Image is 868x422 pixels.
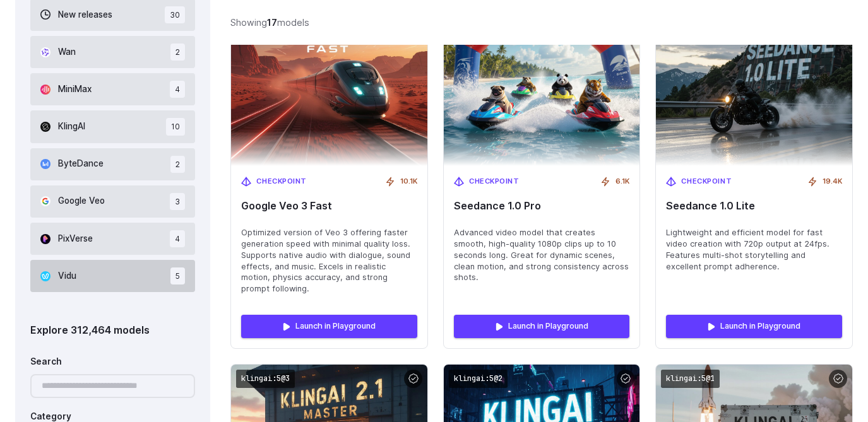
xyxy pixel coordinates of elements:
[230,15,309,30] div: Showing models
[454,315,630,337] a: Launch in Playground
[823,176,842,187] span: 19.4K
[58,232,93,246] span: PixVerse
[30,110,195,143] button: KlingAI 10
[58,157,104,171] span: ByteDance
[30,322,195,339] div: Explore 312,464 models
[170,267,185,284] span: 5
[615,176,629,187] span: 6.1K
[666,227,842,273] span: Lightweight and efficient model for fast video creation with 720p output at 24fps. Features multi...
[58,120,85,134] span: KlingAI
[170,44,185,61] span: 2
[58,8,112,22] span: New releases
[236,370,295,388] code: klingai:5@3
[30,148,195,180] button: ByteDance 2
[166,118,185,135] span: 10
[58,83,92,97] span: MiniMax
[267,17,277,28] strong: 17
[661,370,720,388] code: klingai:5@1
[256,176,307,187] span: Checkpoint
[666,315,842,337] a: Launch in Playground
[170,230,185,247] span: 4
[165,6,185,23] span: 30
[58,194,105,208] span: Google Veo
[170,156,185,173] span: 2
[30,223,195,255] button: PixVerse 4
[30,36,195,68] button: Wan 2
[400,176,417,187] span: 10.1K
[30,185,195,218] button: Google Veo 3
[454,200,630,212] span: Seedance 1.0 Pro
[241,227,417,295] span: Optimized version of Veo 3 offering faster generation speed with minimal quality loss. Supports n...
[170,193,185,210] span: 3
[241,200,417,212] span: Google Veo 3 Fast
[30,355,62,369] label: Search
[30,260,195,292] button: Vidu 5
[241,315,417,337] a: Launch in Playground
[681,176,732,187] span: Checkpoint
[469,176,520,187] span: Checkpoint
[58,269,76,283] span: Vidu
[170,81,185,98] span: 4
[449,370,508,388] code: klingai:5@2
[666,200,842,212] span: Seedance 1.0 Lite
[58,45,76,59] span: Wan
[454,227,630,284] span: Advanced video model that creates smooth, high-quality 1080p clips up to 10 seconds long. Great f...
[30,73,195,105] button: MiniMax 4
